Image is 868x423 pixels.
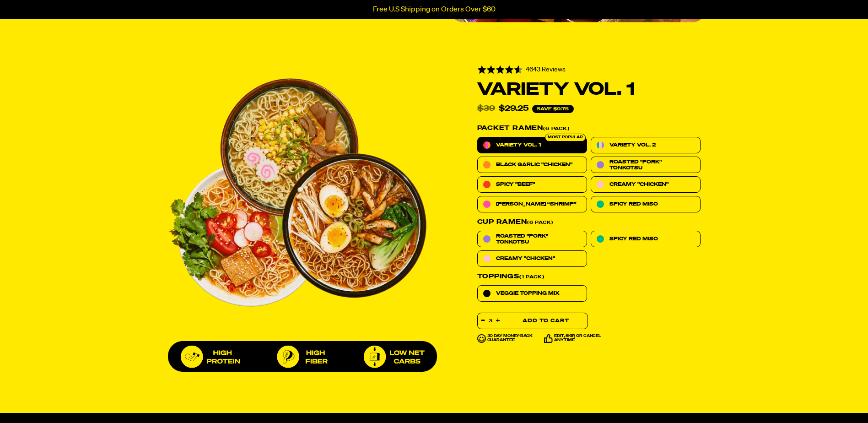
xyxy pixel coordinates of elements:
span: [PERSON_NAME] “Shrimp” [496,201,577,207]
span: Spicy "Beef" [496,181,535,187]
p: Free U.S Shipping on Orders Over $60 [373,5,496,14]
span: Creamy "Chicken" [496,255,555,261]
o: Cup Ramen [477,219,527,225]
label: (1 pack) [477,273,701,280]
o: Packet Ramen [477,125,544,131]
img: Variety Vol. 1 [168,63,427,322]
span: 4643 Reviews [526,66,566,73]
div: $29.25 [499,105,528,113]
button: Add to Cart [504,313,588,329]
span: Spicy Red Miso [609,236,658,242]
label: (6 Pack) [477,125,701,131]
span: Veggie Topping Mix [496,290,560,296]
label: (6 Pack) [477,219,701,225]
span: Black Garlic "Chicken" [496,162,572,168]
span: Roasted "Pork" Tonkotsu [609,159,695,171]
span: Roasted "Pork" Tonkotsu [496,233,581,245]
h1: Variety Vol. 1 [477,82,701,98]
span: Save $9.75 [532,105,574,113]
del: $39 [477,105,495,113]
span: Variety Vol. 1 [496,142,541,148]
p: edit, skip, or cancel anytime [554,334,604,343]
input: quantity [478,313,504,329]
span: Variety Vol. 2 [609,142,656,148]
p: 30 day money-back guarantee [487,334,537,343]
span: Creamy "Chicken" [609,181,669,187]
div: Most Popular [545,134,586,141]
span: Spicy Red Miso [609,201,658,207]
o: Toppings [477,273,519,280]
